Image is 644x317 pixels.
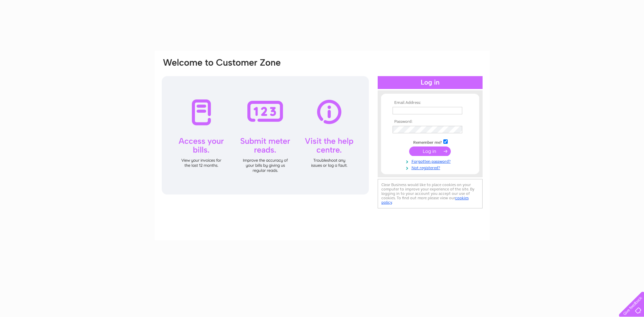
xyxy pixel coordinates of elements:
[391,100,469,105] th: Email Address:
[378,179,483,208] div: Clear Business would like to place cookies on your computer to improve your experience of the sit...
[391,119,469,124] th: Password:
[381,196,469,205] a: cookies policy
[393,158,469,164] a: Forgotten password?
[391,138,469,145] td: Remember me?
[393,164,469,171] a: Not registered?
[409,146,451,156] input: Submit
